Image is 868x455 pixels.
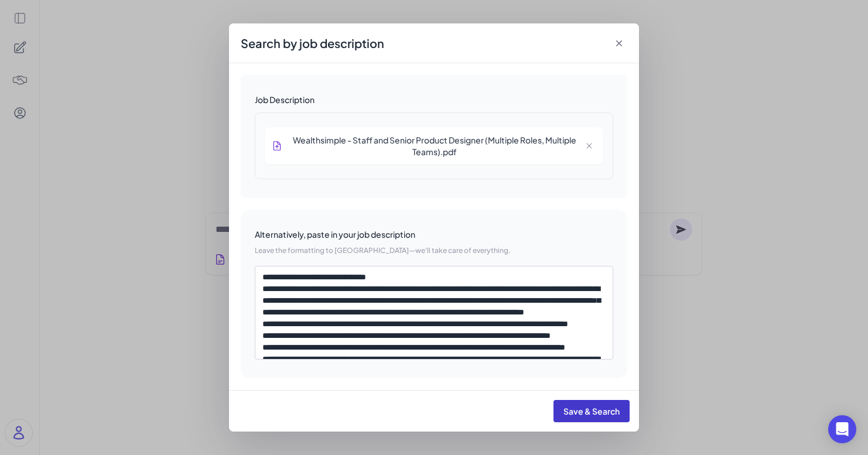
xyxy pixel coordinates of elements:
[241,35,384,52] span: Search by job description
[828,415,856,443] div: Open Intercom Messenger
[563,406,620,416] span: Save & Search
[287,134,582,158] span: Wealthsimple - Staff and Senior Product Designer (Multiple Roles, Multiple Teams).pdf
[255,228,613,240] div: Alternatively, paste in your job description
[255,245,613,256] p: Leave the formatting to [GEOGRAPHIC_DATA]—we'll take care of everything.
[553,400,630,422] button: Save & Search
[255,94,613,105] div: Job Description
